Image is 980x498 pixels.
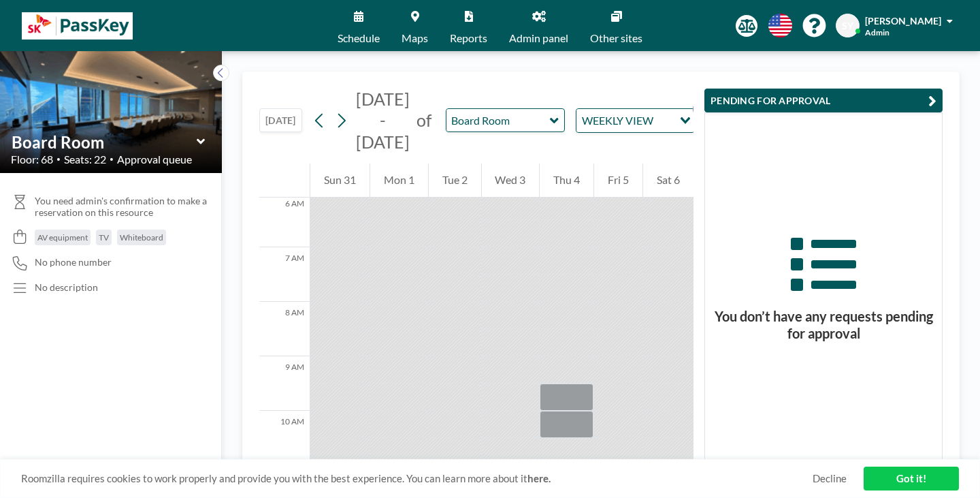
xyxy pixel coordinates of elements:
span: • [110,155,114,164]
input: Board Room [446,109,551,131]
div: 8 AM [259,302,310,356]
div: No description [35,281,98,294]
input: Board Room [12,132,197,152]
span: Roomzilla requires cookies to work properly and provide you with the best experience. You can lea... [21,472,813,485]
span: [DATE] - [DATE] [356,89,410,152]
span: Admin [865,27,889,37]
div: Fri 5 [594,164,642,198]
p: 9+ [693,101,709,117]
span: WEEKLY VIEW [579,112,656,129]
span: No phone number [35,256,112,268]
span: Seats: 22 [64,153,106,166]
span: Approval queue [117,153,192,166]
div: Search for option [576,109,694,132]
span: Reports [450,33,487,44]
div: 7 AM [259,247,310,302]
a: here. [527,472,551,484]
span: Floor: 68 [11,153,53,166]
div: 6 AM [259,193,310,247]
span: Schedule [338,33,380,44]
span: AV equipment [37,232,88,243]
button: PENDING FOR APPROVAL [704,89,943,112]
span: • [56,155,61,164]
div: 9 AM [259,356,310,411]
div: Wed 3 [482,164,540,198]
div: Tue 2 [429,164,481,198]
div: Mon 1 [370,164,428,198]
div: 10 AM [259,411,310,465]
img: organization-logo [22,12,133,40]
span: Admin panel [509,33,568,44]
span: of [416,110,431,131]
div: Sat 6 [643,164,693,198]
h3: You don’t have any requests pending for approval [705,308,942,342]
input: Search for option [657,112,672,129]
span: TV [99,232,109,243]
span: Other sites [590,33,642,44]
a: Decline [813,472,847,485]
div: Thu 4 [540,164,593,198]
span: [PERSON_NAME] [865,15,941,27]
div: Sun 31 [310,164,370,198]
span: SY [842,20,853,32]
a: Got it! [864,467,959,491]
button: [DATE] [259,108,302,132]
span: Whiteboard [120,232,163,243]
span: You need admin's confirmation to make a reservation on this resource [35,195,211,219]
span: Maps [402,33,428,44]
